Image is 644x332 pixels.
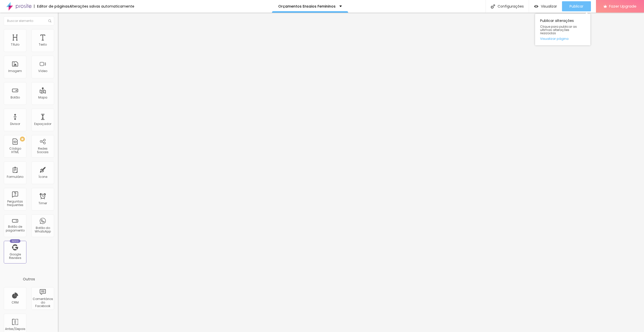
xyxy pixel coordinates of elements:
div: Botão de pagamento [5,225,25,232]
input: Buscar elemento [4,16,54,25]
img: Icone [491,4,495,9]
div: Mapa [38,96,47,99]
div: Espaçador [34,122,51,126]
div: Editor de páginas [34,5,69,8]
span: Fazer Upgrade [609,4,636,8]
div: Código HTML [5,147,25,154]
div: Vídeo [38,69,47,73]
button: Visualizar [529,1,562,11]
img: Icone [48,19,51,22]
p: Orçamentos Ensaios Femininos [278,5,336,8]
div: Formulário [7,175,23,179]
div: Redes Sociais [33,147,53,154]
span: Visualizar [541,4,557,8]
a: Visualizar página [540,37,585,40]
div: Texto [39,43,47,46]
div: Timer [38,202,47,205]
div: Botão do WhatsApp [33,226,53,234]
div: Ícone [38,175,47,179]
div: Imagem [8,69,22,73]
div: Novo [10,239,21,243]
div: Antes/Depois [5,327,25,331]
div: Perguntas frequentes [5,200,25,207]
div: Publicar alterações [535,14,590,45]
div: Alterações salvas automaticamente [69,5,134,8]
div: CRM [12,301,19,304]
span: Publicar [570,4,583,8]
div: Google Reviews [5,253,25,260]
span: Clique para publicar as ultimas alterações reaizadas [540,25,585,35]
div: Divisor [10,122,20,126]
div: Comentários do Facebook [33,297,53,308]
button: Publicar [562,1,591,11]
iframe: Editor [58,13,644,332]
div: Botão [11,96,20,99]
img: view-1.svg [534,4,538,9]
div: Título [11,43,19,46]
